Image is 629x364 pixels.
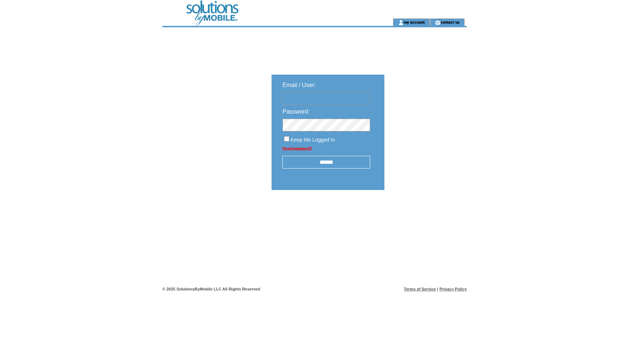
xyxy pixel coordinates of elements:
a: Privacy Policy [439,287,467,291]
span: Email / User: [282,82,316,88]
span: Keep Me Logged In [290,137,335,143]
a: Forgot password? [282,146,312,150]
span: © 2025 SolutionsByMobile LLC All Rights Reserved [162,287,260,291]
img: contact_us_icon.gif [435,20,440,25]
span: Password: [282,108,310,115]
a: contact us [440,20,460,24]
img: transparent.png [406,208,442,217]
img: account_icon.gif [398,20,404,25]
span: | [437,287,438,291]
a: Terms of Service [404,287,436,291]
a: my account [404,20,425,24]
